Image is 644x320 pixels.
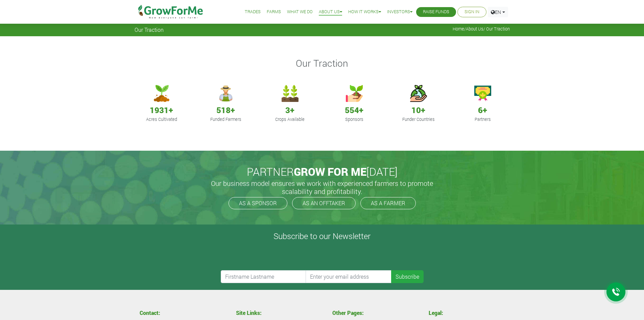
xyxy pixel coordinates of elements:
[306,270,391,283] input: Enter your email address
[266,105,314,115] h4: 3+
[319,8,342,16] a: About Us
[332,310,408,316] h4: Other Pages:
[423,8,449,16] a: Raise Funds
[136,58,509,69] h3: Our Traction
[292,197,356,209] a: AS AN OFFTAKER
[460,116,505,123] p: Partners
[229,197,287,209] a: AS A SPONSOR
[395,105,442,115] h4: 10+
[267,116,313,123] p: Crops Available
[203,116,248,123] p: Funded Farmers
[387,8,412,16] a: Investors
[453,26,510,31] span: / / Our Traction
[453,26,464,31] a: Home
[459,105,506,115] h4: 6+
[221,270,307,283] input: Firstname Lastname
[8,231,636,241] h4: Subscribe to our Newsletter
[294,164,366,179] span: GROW FOR ME
[287,8,313,16] a: What We Do
[202,105,249,115] h4: 518+
[204,179,440,195] h5: Our business model ensures we work with experienced farmers to promote scalability and profitabil...
[429,310,505,316] h4: Legal:
[245,8,261,16] a: Trades
[346,85,363,102] img: growforme image
[138,105,185,115] h4: 1931+
[153,85,170,102] img: growforme image
[474,85,491,102] img: growforme image
[410,85,427,102] img: growforme image
[135,26,164,33] span: Our Traction
[348,8,381,16] a: How it Works
[282,85,299,102] img: growforme image
[360,197,416,209] a: AS A FARMER
[140,310,216,316] h4: Contact:
[139,116,184,123] p: Acres Cultivated
[488,7,508,17] a: EN
[137,165,507,178] h2: PARTNER [DATE]
[396,116,441,123] p: Funder Countries
[221,244,324,270] iframe: reCAPTCHA
[236,310,312,316] h4: Site Links:
[267,8,281,16] a: Farms
[391,270,424,283] button: Subscribe
[217,85,234,102] img: growforme image
[331,105,378,115] h4: 554+
[332,116,377,123] p: Sponsors
[466,26,483,31] a: About Us
[464,8,479,16] a: Sign In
